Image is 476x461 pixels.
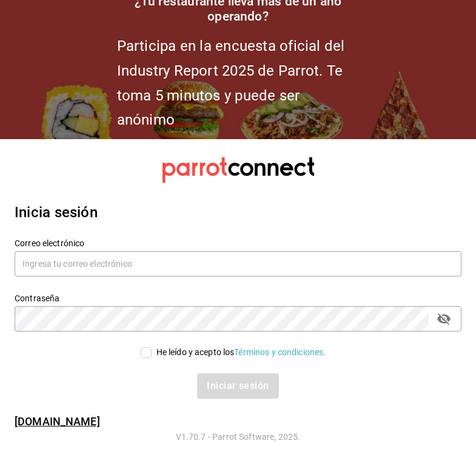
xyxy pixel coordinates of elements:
button: passwordField [434,309,454,329]
label: Contraseña [15,294,461,302]
input: Ingresa tu correo electrónico [15,251,461,276]
div: He leído y acepto los [156,346,326,359]
label: Correo electrónico [15,239,461,247]
h2: Participa en la encuesta oficial del Industry Report 2025 de Parrot. Te toma 5 minutos y puede se... [117,34,360,132]
p: V1.70.7 - Parrot Software, 2025. [15,431,461,443]
h3: Inicia sesión [15,201,461,223]
a: Términos y condiciones. [234,347,326,357]
a: [DOMAIN_NAME] [15,415,100,428]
